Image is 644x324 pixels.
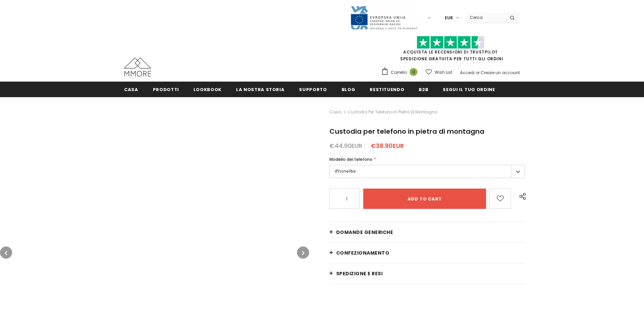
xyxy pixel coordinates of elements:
span: Wish List [435,69,452,76]
a: Casa [329,108,341,116]
span: Carrello [391,69,407,76]
a: Restituendo [370,82,404,97]
input: Search Site [466,13,505,22]
img: Javni Razpis [350,5,418,30]
input: Add to cart [363,189,486,209]
img: Casi MMORE [124,58,151,77]
span: Blog [342,86,355,93]
a: Spedizione e resi [329,263,525,284]
span: Casa [124,86,138,93]
a: Prodotti [153,82,179,97]
span: EUR [445,15,453,21]
span: Custodia per telefono in pietra di montagna [329,127,484,136]
a: Carrello 0 [381,67,421,78]
span: Lookbook [193,86,222,93]
span: supporto [299,86,327,93]
span: Custodia per telefono in pietra di montagna [348,108,437,116]
span: SPEDIZIONE GRATUITA PER TUTTI GLI ORDINI [381,39,520,62]
span: Restituendo [370,86,404,93]
span: or [476,70,480,75]
a: Casa [124,82,138,97]
a: Accedi [460,70,475,75]
label: iPhone16e [329,165,525,178]
span: Prodotti [153,86,179,93]
a: La nostra storia [236,82,284,97]
a: Wish List [425,66,452,78]
span: La nostra storia [236,86,284,93]
img: Fidati di Pilot Stars [417,36,484,49]
span: CONFEZIONAMENTO [336,250,390,256]
span: €44.90EUR [329,142,362,150]
span: Domande generiche [336,229,393,236]
a: B2B [419,82,428,97]
span: Segui il tuo ordine [443,86,495,93]
a: Domande generiche [329,222,525,242]
a: CONFEZIONAMENTO [329,243,525,263]
span: B2B [419,86,428,93]
span: Spedizione e resi [336,270,383,277]
a: Blog [342,82,355,97]
a: Creare un account [481,70,520,75]
span: Modello del telefono [329,156,372,162]
a: Segui il tuo ordine [443,82,495,97]
span: €38.90EUR [371,142,404,150]
a: supporto [299,82,327,97]
a: Acquista le recensioni di TrustPilot [403,49,498,55]
a: Lookbook [193,82,222,97]
a: Javni Razpis [350,15,418,20]
span: 0 [410,68,417,76]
